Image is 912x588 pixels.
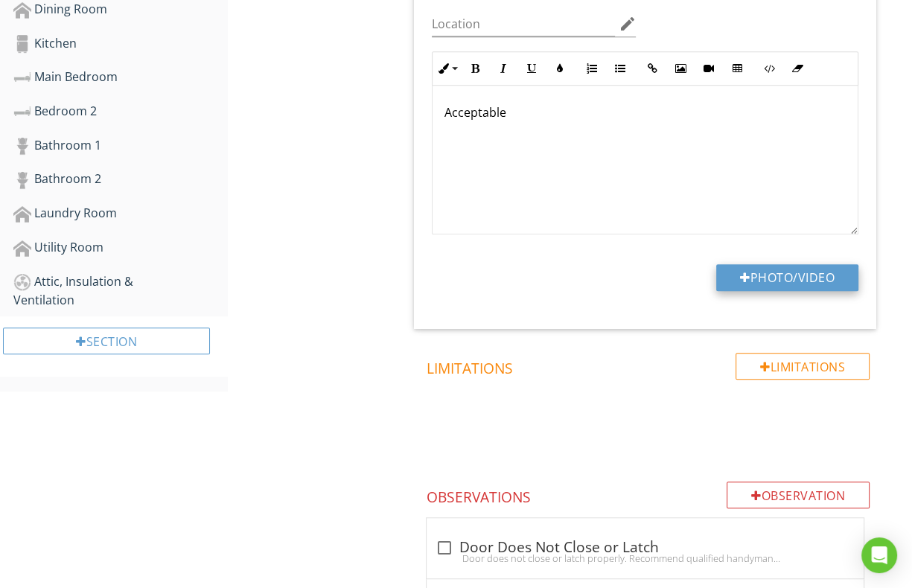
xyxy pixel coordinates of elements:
[755,54,783,83] button: Code View
[783,54,811,83] button: Clear Formatting
[618,15,636,33] i: edit
[727,482,870,508] div: Observation
[427,353,870,378] h4: Limitations
[13,102,228,121] div: Bedroom 2
[13,136,228,156] div: Bathroom 1
[13,34,228,54] div: Kitchen
[444,103,846,121] p: Acceptable
[13,68,228,87] div: Main Bedroom
[546,54,574,83] button: Colors
[436,552,855,564] div: Door does not close or latch properly. Recommend qualified handyman adjust strike plate and/or lo...
[578,54,606,83] button: Ordered List
[723,54,751,83] button: Insert Table
[517,54,546,83] button: Underline (Ctrl+U)
[736,353,870,380] div: Limitations
[427,482,870,507] h4: Observations
[3,327,210,354] div: Section
[489,54,517,83] button: Italic (Ctrl+I)
[13,204,228,223] div: Laundry Room
[606,54,634,83] button: Unordered List
[638,54,666,83] button: Insert Link (Ctrl+K)
[13,170,228,189] div: Bathroom 2
[716,264,858,291] button: Photo/Video
[13,238,228,258] div: Utility Room
[433,54,461,83] button: Inline Style
[432,12,616,36] input: Location
[861,537,897,573] div: Open Intercom Messenger
[13,272,228,310] div: Attic, Insulation & Ventilation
